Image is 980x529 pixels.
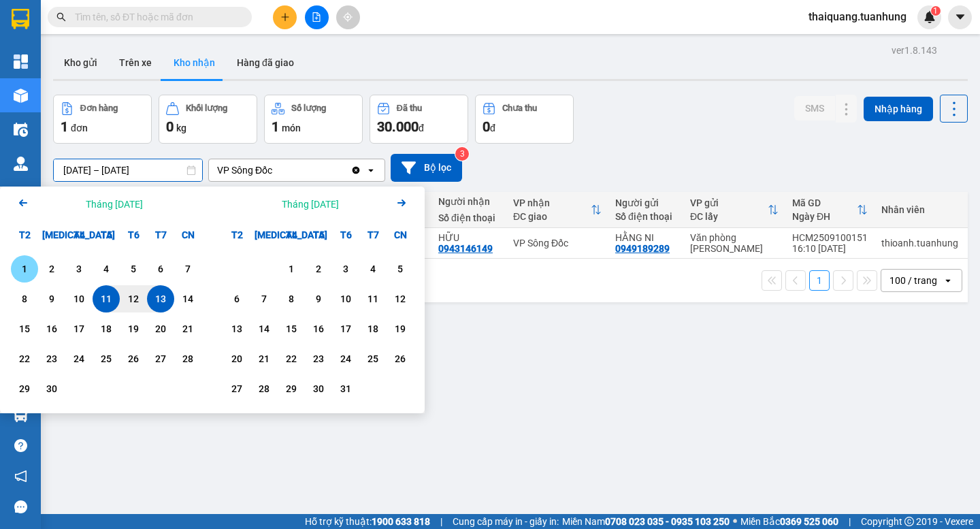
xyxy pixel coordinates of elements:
div: 12 [391,291,410,307]
div: Choose Chủ Nhật, tháng 10 26 2025. It's available. [387,345,414,372]
div: 10 [69,291,88,307]
div: Choose Thứ Sáu, tháng 10 3 2025. It's available. [332,255,359,283]
div: Choose Thứ Năm, tháng 09 25 2025. It's available. [93,345,120,372]
div: VP Sông Đốc [513,238,602,249]
div: 27 [151,351,170,367]
button: Hàng đã giao [226,46,305,79]
div: Choose Thứ Bảy, tháng 09 20 2025. It's available. [147,315,174,342]
div: 27 [227,381,246,397]
div: T5 [93,221,120,249]
div: 14 [255,321,274,337]
span: file-add [312,12,321,22]
div: 21 [255,351,274,367]
button: 1 [809,270,830,291]
div: 5 [124,261,143,277]
div: Choose Thứ Năm, tháng 09 4 2025. It's available. [93,255,120,283]
div: Choose Thứ Bảy, tháng 09 6 2025. It's available. [147,255,174,283]
div: T7 [147,221,174,249]
div: Nhân viên [881,204,958,215]
button: Nhập hàng [864,97,933,121]
div: Choose Chủ Nhật, tháng 09 14 2025. It's available. [174,285,201,312]
div: 3 [336,261,355,277]
div: Đã thu [397,103,422,113]
div: 28 [255,381,274,397]
div: 12 [124,291,143,307]
span: 0 [483,118,490,135]
div: thioanh.tuanhung [881,238,958,249]
div: 1 [15,261,34,277]
div: 26 [124,351,143,367]
div: 4 [363,261,382,277]
button: Đơn hàng1đơn [53,95,152,144]
span: Hỗ trợ kỹ thuật: [305,514,430,529]
div: Choose Thứ Năm, tháng 09 18 2025. It's available. [93,315,120,342]
div: 18 [363,321,382,337]
div: 100 / trang [889,274,937,287]
button: Khối lượng0kg [159,95,257,144]
div: Choose Chủ Nhật, tháng 09 28 2025. It's available. [174,345,201,372]
div: HẰNG NI [615,232,676,243]
div: 9 [42,291,61,307]
div: Choose Thứ Ba, tháng 09 23 2025. It's available. [38,345,65,372]
div: Choose Thứ Sáu, tháng 10 24 2025. It's available. [332,345,359,372]
button: Previous month. [15,195,31,213]
div: 20 [227,351,246,367]
li: 02839.63.63.63 [6,47,259,64]
div: Choose Chủ Nhật, tháng 10 19 2025. It's available. [387,315,414,342]
div: Choose Thứ Tư, tháng 09 10 2025. It's available. [65,285,93,312]
div: 17 [69,321,88,337]
strong: 0369 525 060 [780,516,838,527]
div: 16 [309,321,328,337]
div: 20 [151,321,170,337]
span: đơn [71,123,88,133]
div: CN [387,221,414,249]
div: Choose Thứ Tư, tháng 10 15 2025. It's available. [278,315,305,342]
span: 0 [166,118,174,135]
button: Next month. [393,195,410,213]
button: Số lượng1món [264,95,363,144]
sup: 1 [931,6,941,16]
span: caret-down [954,11,966,23]
div: Choose Chủ Nhật, tháng 09 7 2025. It's available. [174,255,201,283]
div: Choose Thứ Ba, tháng 09 30 2025. It's available. [38,375,65,402]
span: đ [419,123,424,133]
div: 25 [363,351,382,367]
b: GỬI : VP Sông Đốc [6,85,163,108]
img: icon-new-feature [924,11,936,23]
div: 17 [336,321,355,337]
div: Selected start date. Thứ Năm, tháng 09 11 2025. It's available. [93,285,120,312]
button: file-add [305,5,329,29]
span: question-circle [14,439,27,452]
div: Ngày ĐH [792,211,857,222]
div: Tháng [DATE] [86,197,143,211]
div: [MEDICAL_DATA] [250,221,278,249]
div: 18 [97,321,116,337]
div: Choose Thứ Hai, tháng 09 22 2025. It's available. [11,345,38,372]
div: Choose Thứ Bảy, tháng 09 27 2025. It's available. [147,345,174,372]
div: Choose Thứ Sáu, tháng 09 12 2025. It's available. [120,285,147,312]
div: Choose Thứ Sáu, tháng 10 17 2025. It's available. [332,315,359,342]
div: Người gửi [615,197,676,208]
span: plus [280,12,290,22]
button: SMS [794,96,835,121]
div: Choose Thứ Năm, tháng 10 16 2025. It's available. [305,315,332,342]
div: Choose Thứ Năm, tháng 10 9 2025. It's available. [305,285,332,312]
div: Choose Chủ Nhật, tháng 09 21 2025. It's available. [174,315,201,342]
span: đ [490,123,495,133]
svg: open [365,165,376,176]
li: 85 [PERSON_NAME] [6,30,259,47]
div: Choose Thứ Hai, tháng 10 27 2025. It's available. [223,375,250,402]
span: kg [176,123,186,133]
strong: 0708 023 035 - 0935 103 250 [605,516,730,527]
div: 6 [151,261,170,277]
div: 23 [42,351,61,367]
strong: 1900 633 818 [372,516,430,527]
svg: Clear value [350,165,361,176]
div: Choose Thứ Tư, tháng 10 29 2025. It's available. [278,375,305,402]
div: Tháng [DATE] [282,197,339,211]
th: Toggle SortBy [683,192,785,228]
span: 30.000 [377,118,419,135]
div: Choose Chủ Nhật, tháng 10 5 2025. It's available. [387,255,414,283]
span: phone [78,50,89,61]
div: Choose Thứ Ba, tháng 09 9 2025. It's available. [38,285,65,312]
